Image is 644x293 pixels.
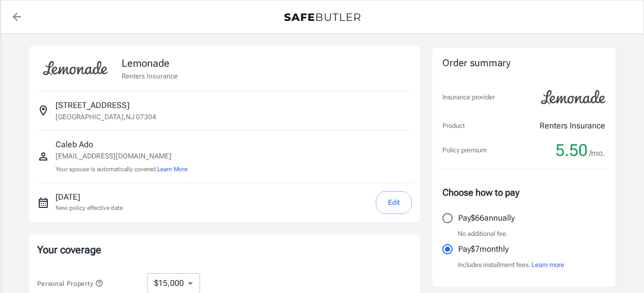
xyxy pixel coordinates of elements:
[540,120,605,132] p: Renters Insurance
[37,277,103,289] button: Personal Property
[122,56,178,71] p: Lemonade
[55,151,187,162] p: [EMAIL_ADDRESS][DOMAIN_NAME]
[37,150,49,163] svg: Insured person
[442,185,605,199] p: Choose how to pay
[458,212,515,224] p: Pay $66 annually
[535,83,611,112] img: Lemonade
[37,243,412,257] p: Your coverage
[458,260,564,270] p: Includes installment fees.
[55,139,187,151] p: Caleb Ado
[55,203,123,212] p: New policy effective date
[458,243,509,255] p: Pay $7 monthly
[458,229,508,239] p: No additional fee.
[37,197,49,209] svg: New policy start date
[442,121,465,131] p: Product
[376,191,412,214] button: Edit
[37,54,114,83] img: Lemonade
[55,112,156,122] p: [GEOGRAPHIC_DATA] , NJ 07304
[531,260,564,270] button: Learn more
[37,280,103,287] span: Personal Property
[122,71,178,81] p: Renters Insurance
[37,104,49,117] svg: Insured address
[55,165,187,174] p: Your spouse is automatically covered.
[589,146,605,161] span: /mo.
[442,56,605,71] div: Order summary
[442,92,495,102] p: Insurance provider
[442,145,487,155] p: Policy premium
[7,7,27,27] a: back to quotes
[555,140,587,161] span: 5.50
[55,99,129,112] p: [STREET_ADDRESS]
[284,13,360,21] img: Back to quotes
[55,191,123,203] p: [DATE]
[157,165,187,174] button: Learn More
